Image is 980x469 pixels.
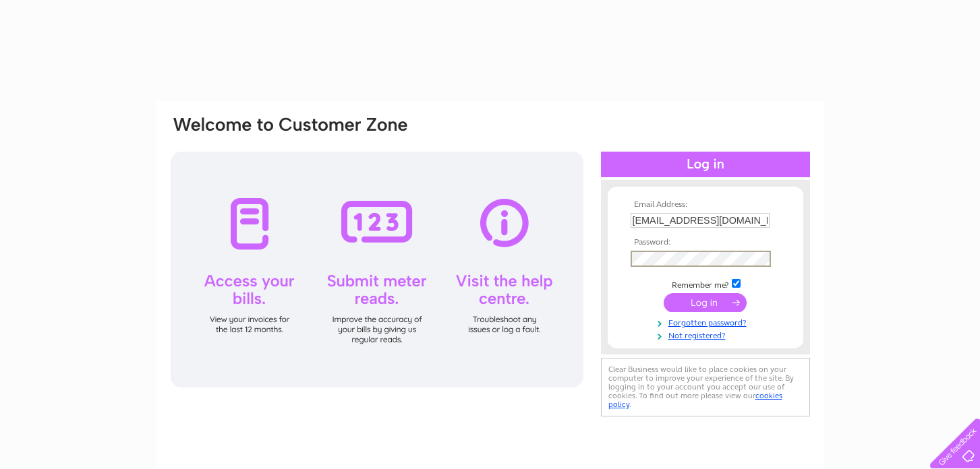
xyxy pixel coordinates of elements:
[627,277,784,290] td: Remember me?
[631,328,784,341] a: Not registered?
[627,200,784,210] th: Email Address:
[664,293,747,312] input: Submit
[631,315,784,328] a: Forgotten password?
[601,358,810,416] div: Clear Business would like to place cookies on your computer to improve your experience of the sit...
[627,238,784,247] th: Password:
[608,391,782,409] a: cookies policy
